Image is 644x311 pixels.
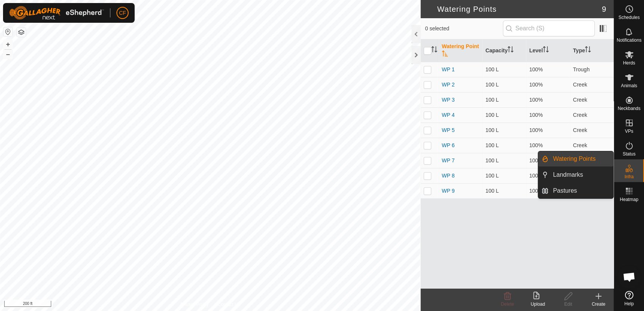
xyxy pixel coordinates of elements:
td: Creek [570,77,614,92]
span: Heatmap [620,197,638,202]
button: Map Layers [17,28,26,37]
span: Schedules [618,15,639,20]
div: Edit [553,301,583,308]
span: Status [622,152,635,156]
td: Creek [570,92,614,107]
span: Animals [621,83,637,88]
li: Watering Points [538,151,613,166]
span: Watering Points [553,154,595,163]
th: Type [570,39,614,62]
th: Level [526,39,570,62]
th: Watering Point [439,39,482,62]
div: 100% [529,66,567,74]
a: WP 2 [442,82,455,88]
td: Trough [570,62,614,77]
span: 0 selected [425,25,503,33]
td: Creek [570,123,614,138]
span: Landmarks [553,170,583,179]
a: Privacy Policy [180,301,209,308]
div: 100% [529,172,567,180]
div: 100% [529,141,567,149]
span: Delete [501,302,514,307]
a: WP 4 [442,112,455,118]
a: Watering Points [548,151,613,166]
th: Capacity [482,39,526,62]
td: 100 L [482,92,526,107]
p-sorticon: Activate to sort [442,52,448,58]
div: Create [583,301,614,308]
div: 100% [529,81,567,89]
li: Landmarks [538,167,613,182]
button: – [3,50,13,59]
a: WP 1 [442,66,455,72]
button: + [3,40,13,49]
div: 100% [529,96,567,104]
span: Neckbands [617,106,640,111]
a: WP 5 [442,127,455,133]
span: 9 [602,3,606,15]
p-sorticon: Activate to sort [585,47,591,53]
td: 100 L [482,138,526,153]
span: Pastures [553,186,577,195]
a: Landmarks [548,167,613,182]
td: Creek [570,138,614,153]
input: Search (S) [503,20,595,36]
td: 100 L [482,183,526,198]
td: Creek [570,107,614,123]
a: WP 7 [442,157,455,163]
div: 100% [529,111,567,119]
li: Pastures [538,183,613,198]
td: 100 L [482,123,526,138]
td: 100 L [482,107,526,123]
a: Help [614,288,644,309]
td: 100 L [482,153,526,168]
a: Contact Us [218,301,240,308]
h2: Watering Points [425,5,602,14]
div: 100% [529,157,567,165]
td: 100 L [482,62,526,77]
a: WP 9 [442,188,455,194]
span: Infra [624,174,633,179]
span: VPs [625,129,633,134]
p-sorticon: Activate to sort [543,47,549,53]
div: Upload [523,301,553,308]
a: WP 8 [442,173,455,179]
span: Notifications [617,38,641,42]
button: Reset Map [3,27,13,36]
span: Help [624,302,634,306]
div: 100% [529,187,567,195]
div: Open chat [618,265,641,288]
a: Pastures [548,183,613,198]
p-sorticon: Activate to sort [431,47,437,53]
div: 100% [529,126,567,134]
p-sorticon: Activate to sort [507,47,514,53]
img: Gallagher Logo [9,6,104,20]
td: 100 L [482,77,526,92]
td: 100 L [482,168,526,183]
span: CF [119,9,126,17]
a: WP 3 [442,97,455,103]
a: WP 6 [442,142,455,148]
span: Herds [623,61,635,65]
